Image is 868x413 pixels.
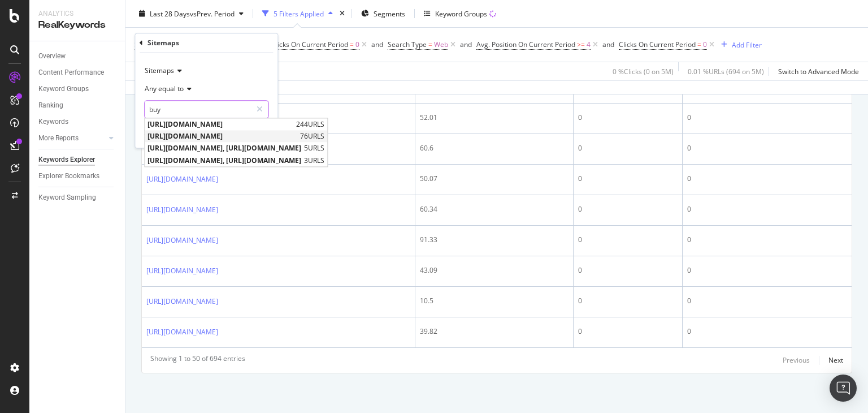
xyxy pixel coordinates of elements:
a: Overview [38,50,117,62]
button: 5 Filters Applied [258,5,337,23]
span: 0 [703,37,707,53]
a: Explorer Bookmarks [38,170,117,182]
div: 60.34 [420,204,569,214]
div: 52.01 [420,113,569,123]
span: = [350,40,354,49]
div: times [337,8,347,19]
a: Keyword Groups [38,83,117,95]
button: Last 28 DaysvsPrev. Period [134,5,248,23]
div: Analytics [38,9,116,19]
a: Content Performance [38,67,117,79]
button: Previous [783,354,810,367]
div: Keywords Explorer [38,154,95,166]
a: [URL][DOMAIN_NAME] [146,265,218,277]
div: 0 [687,143,847,153]
div: Keyword Sampling [38,192,96,204]
button: Switch to Advanced Mode [774,62,859,80]
span: Web [434,37,448,53]
div: 0 [578,204,678,214]
div: 0 [687,235,847,245]
div: Showing 1 to 50 of 694 entries [150,354,245,367]
div: 0 [687,204,847,214]
div: Sitemaps [147,38,179,48]
div: 60.6 [420,143,569,153]
span: Clicks On Current Period [271,40,348,49]
span: Last 28 Days [150,8,190,18]
div: Keyword Groups [435,8,487,18]
div: 10.5 [420,296,569,306]
div: 0 [687,174,847,184]
span: [URL][DOMAIN_NAME], [URL][DOMAIN_NAME] [147,156,301,165]
span: 0 [355,37,359,53]
button: Cancel [140,128,175,139]
span: Any equal to [145,84,184,94]
span: Clicks On Current Period [619,40,696,49]
span: Segments [374,8,405,18]
a: [URL][DOMAIN_NAME] [146,326,218,338]
div: 0 [578,265,678,276]
span: Avg. Position On Current Period [476,40,575,49]
a: [URL][DOMAIN_NAME] [146,235,218,246]
span: Search Type [388,40,427,49]
div: 0 [578,235,678,245]
a: Keywords Explorer [38,154,117,166]
div: and [460,40,472,49]
div: 50.07 [420,174,569,184]
a: Keyword Sampling [38,192,117,204]
div: Add Filter [732,40,762,49]
button: Next [828,354,843,367]
div: 0 % Clicks ( 0 on 5M ) [613,66,674,76]
button: Keyword Groups [419,5,501,23]
a: [URL][DOMAIN_NAME] [146,296,218,307]
div: and [371,40,383,49]
div: and [602,40,614,49]
span: >= [577,40,585,49]
button: and [602,39,614,50]
div: 91.33 [420,235,569,245]
div: 0 [578,326,678,337]
div: 0 [687,265,847,276]
div: 0 [687,326,847,337]
button: Add Filter [717,38,762,51]
div: 0.01 % URLs ( 694 on 5M ) [688,66,764,76]
div: More Reports [38,132,79,144]
button: and [371,39,383,50]
div: Overview [38,50,66,62]
span: = [428,40,432,49]
span: 3 URLS [304,156,324,165]
button: Segments [357,5,410,23]
a: Ranking [38,100,117,111]
span: = [697,40,701,49]
span: 76 URLS [300,132,324,141]
span: [URL][DOMAIN_NAME] [147,132,297,141]
div: Switch to Advanced Mode [778,66,859,76]
a: Keywords [38,116,117,128]
div: Ranking [38,100,63,111]
span: [URL][DOMAIN_NAME] [147,120,293,130]
div: Explorer Bookmarks [38,170,99,182]
div: 39.82 [420,326,569,337]
div: Keywords [38,116,68,128]
div: Open Intercom Messenger [830,375,857,402]
a: More Reports [38,132,106,144]
div: 5 Filters Applied [274,8,324,18]
div: 0 [578,113,678,123]
span: [URL][DOMAIN_NAME], [URL][DOMAIN_NAME] [147,144,301,153]
div: 0 [687,113,847,123]
a: [URL][DOMAIN_NAME] [146,204,218,216]
button: and [460,39,472,50]
div: Previous [783,355,810,365]
span: 4 [587,37,591,53]
div: Next [828,355,843,365]
div: 0 [578,296,678,306]
a: [URL][DOMAIN_NAME] [146,174,218,185]
span: Sitemaps [145,66,174,76]
div: 43.09 [420,265,569,276]
span: 244 URLS [296,120,324,130]
span: 5 URLS [304,144,324,153]
div: 0 [578,174,678,184]
div: RealKeywords [38,19,116,32]
span: vs Prev. Period [190,8,235,18]
div: Keyword Groups [38,83,89,95]
div: 0 [578,143,678,153]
